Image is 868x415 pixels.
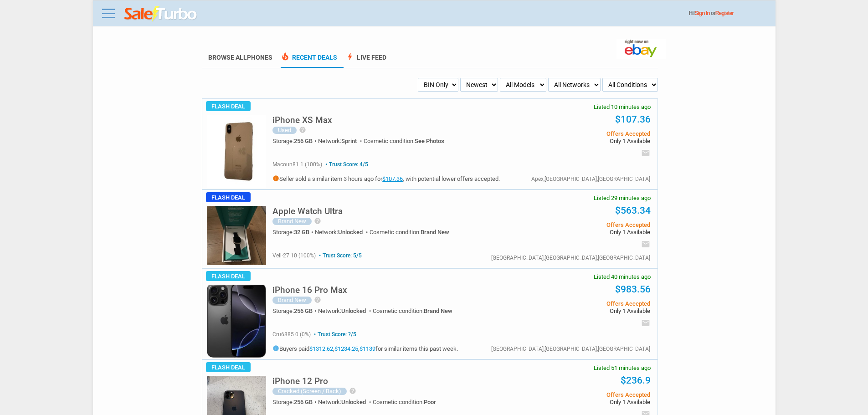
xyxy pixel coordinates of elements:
[309,345,333,352] a: $1312.62
[491,255,650,261] div: [GEOGRAPHIC_DATA],[GEOGRAPHIC_DATA],[GEOGRAPHIC_DATA]
[689,10,695,16] span: Hi!
[294,229,309,236] span: 32 GB
[711,10,734,16] span: or
[424,399,436,405] span: Poor
[272,229,315,235] div: Storage:
[206,362,251,372] span: Flash Deal
[272,252,316,259] span: veli-27 10 (100%)
[294,399,313,405] span: 256 GB
[272,138,318,144] div: Storage:
[594,274,651,280] span: Listed 40 minutes ago
[373,399,436,405] div: Cosmetic condition:
[312,331,356,338] span: Trust Score: ?/5
[206,271,251,281] span: Flash Deal
[281,52,290,61] span: local_fire_department
[695,10,710,16] a: Sign In
[594,104,651,110] span: Listed 10 minutes ago
[272,161,322,168] span: macoun81 1 (100%)
[247,54,272,61] span: Phones
[373,308,452,314] div: Cosmetic condition:
[513,222,650,228] span: Offers Accepted
[360,345,375,352] a: $1139
[421,229,449,236] span: Brand New
[615,205,651,216] a: $563.34
[594,195,651,201] span: Listed 29 minutes ago
[272,207,343,215] h5: Apple Watch Ultra
[272,379,328,385] a: iPhone 12 Pro
[324,161,368,168] span: Trust Score: 4/5
[513,392,650,398] span: Offers Accepted
[207,206,266,265] img: s-l225.jpg
[272,287,347,294] a: iPhone 16 Pro Max
[272,377,328,385] h5: iPhone 12 Pro
[272,399,318,405] div: Storage:
[272,345,279,352] i: info
[370,229,449,235] div: Cosmetic condition:
[349,387,356,395] i: help
[317,252,362,259] span: Trust Score: 5/5
[318,399,373,405] div: Network:
[272,175,279,182] i: info
[272,118,332,124] a: iPhone XS Max
[124,6,198,22] img: saleturbo.com - Online Deals and Discount Coupons
[531,176,650,182] div: Apex,[GEOGRAPHIC_DATA],[GEOGRAPHIC_DATA]
[315,229,370,235] div: Network:
[513,308,650,314] span: Only 1 Available
[294,138,313,144] span: 256 GB
[338,229,363,236] span: Unlocked
[334,345,358,352] a: $1234.25
[318,308,373,314] div: Network:
[345,54,386,68] a: boltLive Feed
[272,175,500,182] h5: Seller sold a similar item 3 hours ago for , with potential lower offers accepted.
[364,138,444,144] div: Cosmetic condition:
[207,285,266,358] img: s-l225.jpg
[491,346,650,352] div: [GEOGRAPHIC_DATA],[GEOGRAPHIC_DATA],[GEOGRAPHIC_DATA]
[341,138,357,144] span: Sprint
[513,229,650,235] span: Only 1 Available
[513,399,650,405] span: Only 1 Available
[206,192,251,202] span: Flash Deal
[345,52,354,61] span: bolt
[424,307,452,314] span: Brand New
[272,297,312,304] div: Brand New
[272,308,318,314] div: Storage:
[272,127,297,134] div: Used
[341,307,366,314] span: Unlocked
[272,331,311,338] span: cru6885 0 (0%)
[341,399,366,405] span: Unlocked
[594,365,651,371] span: Listed 51 minutes ago
[621,375,651,386] a: $236.9
[272,388,347,395] div: Cracked (Screen / Back)
[294,307,313,314] span: 256 GB
[513,131,650,137] span: Offers Accepted
[272,345,458,352] h5: Buyers paid , , for similar items this past week.
[272,218,312,225] div: Brand New
[314,217,321,225] i: help
[615,114,651,125] a: $107.36
[281,54,337,68] a: local_fire_departmentRecent Deals
[208,54,272,61] a: Browse AllPhones
[299,126,306,133] i: help
[314,296,321,303] i: help
[382,175,403,182] a: $107.36
[513,138,650,144] span: Only 1 Available
[272,116,332,124] h5: iPhone XS Max
[272,286,347,294] h5: iPhone 16 Pro Max
[207,115,266,188] img: s-l225.jpg
[641,318,650,328] i: email
[513,301,650,307] span: Offers Accepted
[615,284,651,295] a: $983.56
[272,209,343,215] a: Apple Watch Ultra
[206,101,251,111] span: Flash Deal
[641,149,650,158] i: email
[415,138,444,144] span: See Photos
[641,240,650,249] i: email
[318,138,364,144] div: Network:
[715,10,734,16] a: Register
